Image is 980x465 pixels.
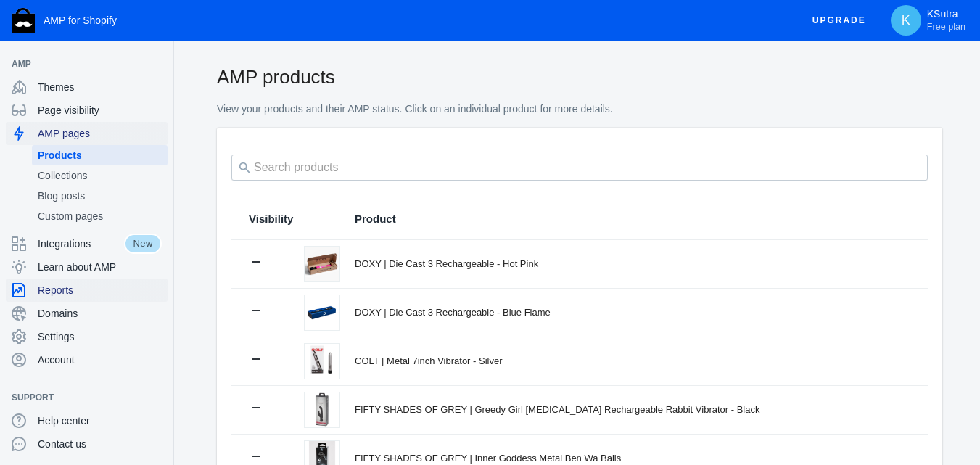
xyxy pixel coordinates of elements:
a: IntegrationsNew [6,232,168,255]
a: Contact us [6,432,168,456]
input: Search products [231,155,928,181]
span: AMP pages [38,126,162,141]
span: New [124,234,162,254]
span: Collections [38,168,162,183]
span: Integrations [38,236,124,251]
span: Reports [38,283,162,297]
span: Learn about AMP [38,260,162,274]
img: fsog_greedy_girl_g-spot_rabbit_vibrator_productimage_61.jpg [305,392,339,427]
span: Settings [38,329,162,344]
button: Add a sales channel [147,395,170,400]
span: AMP for Shopify [44,15,117,26]
span: Free plan [927,21,965,33]
div: FIFTY SHADES OF GREY | Greedy Girl [MEDICAL_DATA] Rechargeable Rabbit Vibrator - Black [355,403,910,417]
a: Settings [6,325,168,348]
a: Custom pages [32,206,168,226]
a: Collections [32,165,168,186]
button: Add a sales channel [147,61,170,67]
span: Visibility [249,212,293,226]
a: Account [6,348,168,371]
span: Support [12,390,147,405]
span: Contact us [38,437,162,451]
span: AMP [12,57,147,71]
span: Blog posts [38,189,162,203]
span: Domains [38,306,162,321]
a: Blog posts [32,186,168,206]
p: KSutra [927,8,965,33]
img: Shop Sheriff Logo [12,8,35,33]
div: DOXY | Die Cast 3 Rechargeable - Blue Flame [355,305,910,320]
iframe: Drift Widget Chat Controller [907,392,963,448]
a: Page visibility [6,99,168,122]
span: Page visibility [38,103,162,118]
div: DOXY | Die Cast 3 Rechargeable - Hot Pink [355,257,910,271]
a: Learn about AMP [6,255,168,279]
div: COLT | Metal 7inch Vibrator - Silver [355,354,910,369]
span: Themes [38,80,162,94]
h2: AMP products [217,64,942,90]
span: Upgrade [812,7,866,33]
span: Custom pages [38,209,162,223]
a: Products [32,145,168,165]
img: diecast3r_hotpink_1x1-4.jpg [305,247,339,281]
a: Domains [6,302,168,325]
span: Products [38,148,162,162]
img: 2023_doxy_diecast3r_box_blueflame_jpg.jpg [305,295,339,330]
img: se-6893-20-2.jpg [305,344,339,379]
span: Product [355,212,396,226]
p: View your products and their AMP status. Click on an individual product for more details. [217,102,942,117]
span: Help center [38,413,162,428]
span: Account [38,353,162,367]
button: Upgrade [801,7,878,34]
a: AMP pages [6,122,168,145]
a: Themes [6,75,168,99]
span: K [899,13,913,28]
a: Reports [6,279,168,302]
